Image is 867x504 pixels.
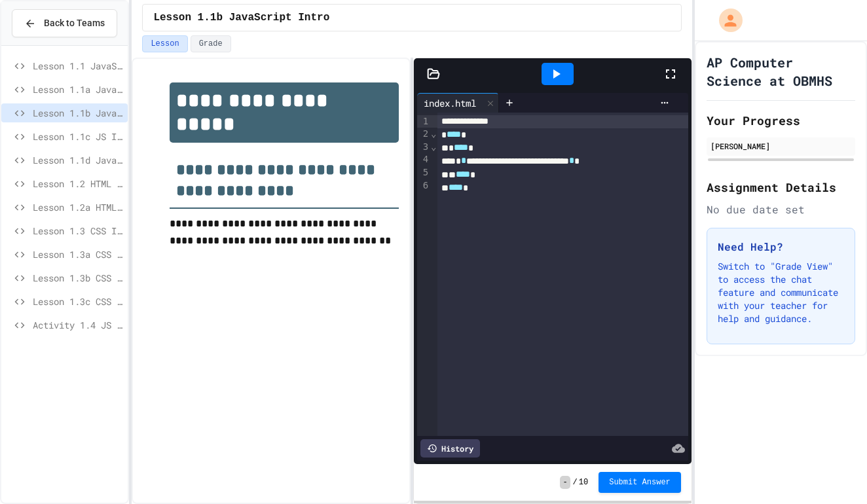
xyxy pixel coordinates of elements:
[191,35,231,52] button: Grade
[153,10,329,26] span: Lesson 1.1b JavaScript Intro
[560,476,570,489] span: -
[710,140,851,152] div: [PERSON_NAME]
[33,59,122,73] span: Lesson 1.1 JavaScript Intro
[33,295,122,308] span: Lesson 1.3c CSS Margins & Padding
[33,247,122,261] span: Lesson 1.3a CSS Selectors
[417,166,430,179] div: 5
[707,178,855,196] h2: Assignment Details
[417,115,430,128] div: 1
[573,477,578,488] span: /
[707,202,855,217] div: No due date set
[579,477,588,488] span: 10
[33,82,122,96] span: Lesson 1.1a JavaScript Intro
[705,5,746,35] div: My Account
[420,439,480,458] div: History
[33,106,122,120] span: Lesson 1.1b JavaScript Intro
[33,177,122,190] span: Lesson 1.2 HTML Basics
[707,111,855,130] h2: Your Progress
[718,260,844,325] p: Switch to "Grade View" to access the chat feature and communicate with your teacher for help and ...
[33,130,122,143] span: Lesson 1.1c JS Intro
[44,16,105,30] span: Back to Teams
[33,200,122,214] span: Lesson 1.2a HTML Continued
[430,141,437,152] span: Fold line
[33,271,122,285] span: Lesson 1.3b CSS Backgrounds
[12,9,117,37] button: Back to Teams
[33,153,122,167] span: Lesson 1.1d JavaScript
[609,477,671,488] span: Submit Answer
[417,93,499,113] div: index.html
[417,153,430,166] div: 4
[33,318,122,332] span: Activity 1.4 JS Animation Intro
[430,128,437,139] span: Fold line
[142,35,187,52] button: Lesson
[599,472,681,493] button: Submit Answer
[718,239,844,255] h3: Need Help?
[417,96,483,110] div: index.html
[417,141,430,154] div: 3
[417,179,430,192] div: 6
[33,224,122,238] span: Lesson 1.3 CSS Introduction
[707,53,855,90] h1: AP Computer Science at OBMHS
[417,128,430,141] div: 2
